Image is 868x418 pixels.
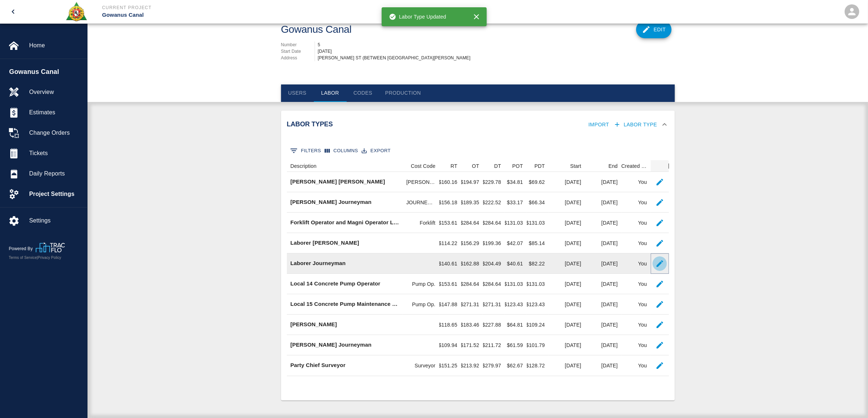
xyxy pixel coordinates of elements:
p: [PERSON_NAME] [PERSON_NAME] [291,178,385,186]
p: Powered By [9,245,36,252]
div: You [622,274,651,294]
span: Estimates [29,108,81,117]
div: $34.81 [505,172,527,192]
div: [DATE] [585,253,622,274]
div: [DATE] [549,355,585,376]
div: POT [505,160,527,172]
button: Export [360,145,392,157]
p: Current Project [102,4,474,11]
button: Select columns [323,145,360,157]
div: POT [512,160,523,172]
div: $284.64 [461,213,483,233]
div: $284.64 [461,274,483,294]
button: Users [281,84,314,102]
div: You [622,335,651,355]
div: $156.18 [439,192,461,213]
p: Party Chief Surveyor [291,361,346,370]
div: $271.31 [483,294,505,315]
button: Codes [347,84,379,102]
p: Start Date [281,48,315,55]
button: Edit [636,21,672,38]
div: You [622,213,651,233]
div: $131.03 [505,213,527,233]
div: $162.88 [461,253,483,274]
div: $222.52 [483,192,505,213]
div: $194.97 [461,172,483,192]
div: RT [439,160,461,172]
span: Change Orders [29,129,81,137]
div: $131.03 [527,274,549,294]
div: [DATE] [549,192,585,213]
div: [DATE] [585,335,622,355]
div: You [622,253,651,274]
div: [DATE] [549,233,585,253]
div: Start [570,160,581,172]
div: Pump Op. [412,280,435,288]
div: [DATE] [549,274,585,294]
div: [DATE] [549,213,585,233]
div: DT [494,160,501,172]
div: [DATE] [585,294,622,315]
div: Labor TypesImportLabor Type [281,111,675,139]
div: $109.94 [439,335,461,355]
div: $69.62 [527,172,549,192]
div: $42.07 [505,233,527,253]
div: $160.16 [439,172,461,192]
div: $128.72 [527,355,549,376]
img: TracFlo [36,242,65,252]
div: OT [472,160,479,172]
div: [DATE] [585,274,622,294]
div: $131.03 [527,213,549,233]
div: $140.61 [439,253,461,274]
span: Gowanus Canal [9,67,83,77]
img: Roger & Sons Concrete [65,1,87,22]
p: [PERSON_NAME] Journeyman [291,198,372,206]
div: Labor Type Updated [389,10,446,23]
div: $183.46 [461,315,483,335]
div: [DATE] [549,294,585,315]
div: [PERSON_NAME] ST (BETWEEN [GEOGRAPHIC_DATA][PERSON_NAME] [318,55,675,61]
div: PDT [527,160,549,172]
p: Forklift Operator and Magni Operator Local 14 [291,218,399,227]
div: $227.88 [483,315,505,335]
div: [DATE] [549,335,585,355]
div: $85.14 [527,233,549,253]
div: You [622,355,651,376]
div: $271.31 [461,294,483,315]
div: $284.64 [483,213,505,233]
div: End [585,160,622,172]
div: $156.29 [461,233,483,253]
h1: Gowanus Canal [281,24,352,36]
div: $118.65 [439,315,461,335]
div: You [622,294,651,315]
div: $284.64 [483,274,505,294]
div: Labor TypesImportLabor Type [281,138,675,401]
div: $61.59 [505,335,527,355]
div: $62.67 [505,355,527,376]
div: $229.78 [483,172,505,192]
button: open drawer [4,3,22,20]
div: Created By [622,160,651,172]
p: Laborer [PERSON_NAME] [291,239,359,247]
div: [DATE] [585,315,622,335]
div: Surveyor [414,362,435,369]
p: [PERSON_NAME] [291,320,337,329]
span: Tickets [29,149,81,158]
div: $153.61 [439,274,461,294]
button: Labor Type [612,118,660,131]
div: Forklift [420,219,435,226]
p: Gowanus Canal [102,11,474,19]
p: Address [281,55,315,61]
div: Start [549,160,585,172]
a: Terms of Service [9,256,37,260]
div: [DATE] [549,315,585,335]
div: $199.36 [483,233,505,253]
div: $123.43 [505,294,527,315]
iframe: Chat Widget [832,383,868,418]
div: [DATE] [549,172,585,192]
span: Overview [29,88,81,96]
p: Local 14 Concrete Pump Operator [291,280,381,288]
div: $211.72 [483,335,505,355]
div: Cost Code [403,160,439,172]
